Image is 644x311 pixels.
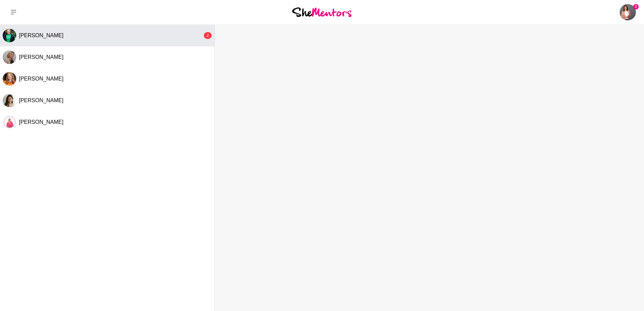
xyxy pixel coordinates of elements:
a: Kristen Le2 [620,4,636,20]
div: Ann Pocock [3,29,16,42]
img: J [3,94,16,107]
span: [PERSON_NAME] [19,76,64,82]
span: 2 [633,4,639,9]
img: M [3,50,16,64]
img: Kristen Le [620,4,636,20]
div: Madison Hamelers [3,50,16,64]
div: Miranda Bozic [3,72,16,86]
img: She Mentors Logo [292,7,352,17]
div: 2 [204,32,212,39]
div: Sandy Hanrahan [3,115,16,129]
div: Juviand Rivera [3,94,16,107]
span: [PERSON_NAME] [19,97,64,103]
img: S [3,115,16,129]
span: [PERSON_NAME] [19,54,64,60]
img: A [3,29,16,42]
span: [PERSON_NAME] [19,119,64,125]
img: M [3,72,16,86]
span: [PERSON_NAME] [19,32,64,38]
